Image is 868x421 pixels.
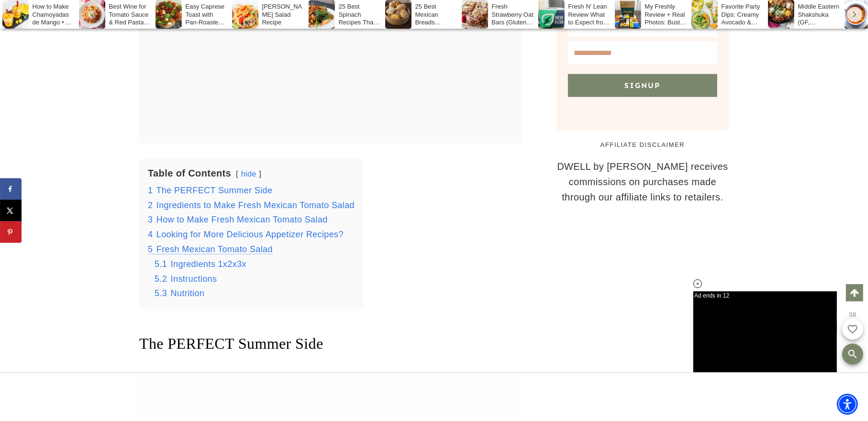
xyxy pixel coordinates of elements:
[156,186,273,195] span: The PERFECT Summer Side
[155,259,246,269] a: 5.1 Ingredients 1x2x3x
[148,200,153,210] span: 2
[156,200,355,210] span: Ingredients to Make Fresh Mexican Tomato Salad
[148,200,355,210] a: 2 Ingredients to Make Fresh Mexican Tomato Salad
[156,215,328,224] span: How to Make Fresh Mexican Tomato Salad
[837,394,858,415] div: Accessibility Menu
[148,230,344,239] a: 4 Looking for More Delicious Appetizer Recipes?
[156,230,344,239] span: Looking for More Delicious Appetizer Recipes?
[148,168,231,178] b: Table of Contents
[357,373,511,421] iframe: Advertisement
[139,335,323,352] span: The PERFECT Summer Side
[155,259,167,269] span: 5.1
[148,215,328,224] a: 3 How to Make Fresh Mexican Tomato Salad
[155,288,204,298] a: 5.3 Nutrition
[148,186,272,195] a: 1 The PERFECT Summer Side
[148,215,153,224] span: 3
[155,274,167,284] span: 5.2
[171,288,205,298] span: Nutrition
[171,259,246,269] span: Ingredients 1x2x3x
[155,288,167,298] span: 5.3
[556,140,729,150] h5: AFFILIATE DISCLAIMER
[155,274,217,284] a: 5.2 Instructions
[148,186,153,195] span: 1
[156,244,273,254] span: Fresh Mexican Tomato Salad
[171,274,217,284] span: Instructions
[148,244,273,255] a: 5 Fresh Mexican Tomato Salad
[556,159,729,205] p: DWELL by [PERSON_NAME] receives commissions on purchases made through our affiliate links to reta...
[568,74,717,97] button: Signup
[693,291,837,372] iframe: Advertisement
[846,284,863,301] a: Scroll to top
[148,230,153,239] span: 4
[148,244,153,254] span: 5
[241,170,256,178] a: hide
